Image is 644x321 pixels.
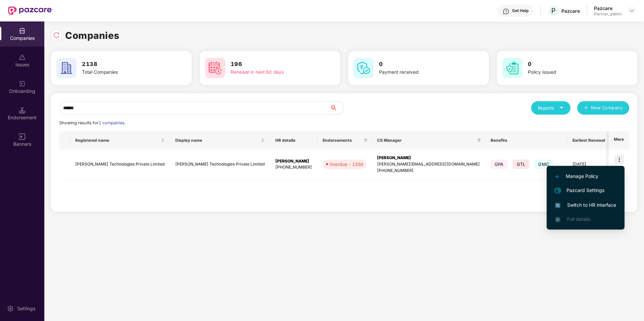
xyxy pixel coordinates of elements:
[15,305,37,312] div: Settings
[629,8,635,13] img: svg+xml;base64,PHN2ZyBpZD0iRHJvcGRvd24tMzJ4MzIiIHhtbG5zPSJodHRwOi8vd3d3LnczLm9yZy8yMDAwL3N2ZyIgd2...
[594,5,622,11] div: Pazcare
[528,69,612,76] div: Policy issued
[584,106,588,111] span: plus
[561,8,580,14] div: Pazcare
[8,6,52,15] img: New Pazcare Logo
[555,217,560,222] img: svg+xml;base64,PHN2ZyB4bWxucz0iaHR0cDovL3d3dy53My5vcmcvMjAwMC9zdmciIHdpZHRoPSIxNi4zNjMiIGhlaWdodD...
[513,159,530,169] span: GTL
[555,203,560,208] img: svg+xml;base64,PHN2ZyB4bWxucz0iaHR0cDovL3d3dy53My5vcmcvMjAwMC9zdmciIHdpZHRoPSIxNiIgaGVpZ2h0PSIxNi...
[19,107,26,114] img: svg+xml;base64,PHN2ZyB3aWR0aD0iMTQuNSIgaGVpZ2h0PSIxNC41IiB2aWV3Qm94PSIwIDAgMTYgMTYiIGZpbGw9Im5vbm...
[323,138,361,143] span: Endorsements
[554,187,562,195] img: svg+xml;base64,PHN2ZyB4bWxucz0iaHR0cDovL3d3dy53My5vcmcvMjAwMC9zdmciIHdpZHRoPSIyNCIgaGVpZ2h0PSIyNC...
[75,138,159,143] span: Registered name
[491,159,508,169] span: GPA
[477,138,481,142] span: filter
[594,11,622,17] div: Partner_admin
[528,60,612,69] h3: 0
[70,149,170,180] td: [PERSON_NAME] Technologies Private Limited
[555,175,559,179] img: svg+xml;base64,PHN2ZyB4bWxucz0iaHR0cDovL3d3dy53My5vcmcvMjAwMC9zdmciIHdpZHRoPSIxMi4yMDEiIGhlaWdodD...
[329,161,363,168] div: Overdue - 133d
[608,131,629,149] th: More
[19,80,26,87] img: svg+xml;base64,PHN2ZyB3aWR0aD0iMjAiIGhlaWdodD0iMjAiIHZpZXdCb3g9IjAgMCAyMCAyMCIgZmlsbD0ibm9uZSIgeG...
[364,138,368,142] span: filter
[65,28,120,43] h1: Companies
[53,32,60,39] img: svg+xml;base64,PHN2ZyBpZD0iUmVsb2FkLTMyeDMyIiB4bWxucz0iaHR0cDovL3d3dy53My5vcmcvMjAwMC9zdmciIHdpZH...
[99,120,126,125] span: 1 companies.
[70,131,170,149] th: Registered name
[555,173,616,180] span: Manage Policy
[538,105,564,111] div: Reports
[275,158,312,165] div: [PERSON_NAME]
[82,69,167,76] div: Total Companies
[377,168,480,174] div: [PHONE_NUMBER]
[354,58,374,78] img: svg+xml;base64,PHN2ZyB4bWxucz0iaHR0cDovL3d3dy53My5vcmcvMjAwMC9zdmciIHdpZHRoPSI2MCIgaGVpZ2h0PSI2MC...
[502,58,522,78] img: svg+xml;base64,PHN2ZyB4bWxucz0iaHR0cDovL3d3dy53My5vcmcvMjAwMC9zdmciIHdpZHRoPSI2MCIgaGVpZ2h0PSI2MC...
[231,69,315,76] div: Renewal in next 60 days
[56,58,77,78] img: svg+xml;base64,PHN2ZyB4bWxucz0iaHR0cDovL3d3dy53My5vcmcvMjAwMC9zdmciIHdpZHRoPSI2MCIgaGVpZ2h0PSI2MC...
[534,159,553,169] span: GMC
[591,105,623,111] span: New Company
[175,138,260,143] span: Display name
[19,54,26,61] img: svg+xml;base64,PHN2ZyBpZD0iSXNzdWVzX2Rpc2FibGVkIiB4bWxucz0iaHR0cDovL3d3dy53My5vcmcvMjAwMC9zdmciIH...
[205,58,225,78] img: svg+xml;base64,PHN2ZyB4bWxucz0iaHR0cDovL3d3dy53My5vcmcvMjAwMC9zdmciIHdpZHRoPSI2MCIgaGVpZ2h0PSI2MC...
[567,131,610,149] th: Earliest Renewal
[59,120,126,125] span: Showing results for
[270,131,317,149] th: HR details
[7,305,14,312] img: svg+xml;base64,PHN2ZyBpZD0iU2V0dGluZy0yMHgyMCIgeG1sbnM9Imh0dHA6Ly93d3cudzMub3JnLzIwMDAvc3ZnIiB3aW...
[377,155,480,161] div: [PERSON_NAME]
[555,187,616,195] span: Pazcard Settings
[379,60,464,69] h3: 0
[614,155,624,164] img: icon
[476,136,482,144] span: filter
[231,60,315,69] h3: 196
[330,105,343,111] span: search
[275,164,312,171] div: [PHONE_NUMBER]
[567,149,610,180] td: [DATE]
[330,101,344,115] button: search
[379,69,464,76] div: Payment received
[19,133,26,140] img: svg+xml;base64,PHN2ZyB3aWR0aD0iMTYiIGhlaWdodD0iMTYiIHZpZXdCb3g9IjAgMCAxNiAxNiIgZmlsbD0ibm9uZSIgeG...
[170,149,270,180] td: [PERSON_NAME] Technologies Private Limited
[82,60,167,69] h3: 2138
[19,27,26,34] img: svg+xml;base64,PHN2ZyBpZD0iQ29tcGFuaWVzIiB4bWxucz0iaHR0cDovL3d3dy53My5vcmcvMjAwMC9zdmciIHdpZHRoPS...
[555,201,616,209] span: Switch to HR interface
[503,8,509,15] img: svg+xml;base64,PHN2ZyBpZD0iSGVscC0zMngzMiIgeG1sbnM9Imh0dHA6Ly93d3cudzMub3JnLzIwMDAvc3ZnIiB3aWR0aD...
[512,8,528,13] div: Get Help
[485,131,567,149] th: Benefits
[577,101,629,115] button: plusNew Company
[559,106,564,110] span: caret-down
[551,7,556,15] span: P
[377,138,474,143] span: CS Manager
[362,136,369,144] span: filter
[170,131,270,149] th: Display name
[377,161,480,168] div: [PERSON_NAME][EMAIL_ADDRESS][DOMAIN_NAME]
[567,216,590,222] span: Full details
